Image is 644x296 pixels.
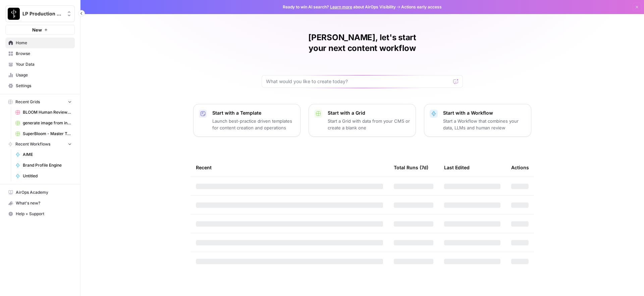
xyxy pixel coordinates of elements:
[5,38,75,48] a: Home
[23,162,72,168] span: Brand Profile Engine
[511,158,529,177] div: Actions
[15,99,40,105] span: Recent Grids
[23,173,72,179] span: Untitled
[12,107,75,118] a: BLOOM Human Review (ver2)
[5,59,75,70] a: Your Data
[444,158,470,177] div: Last Edited
[23,131,72,137] span: SuperBloom - Master Topic List
[23,120,72,126] span: generate image from input image (copyright tests) duplicate Grid
[5,187,75,198] a: AirOps Academy
[328,118,410,131] p: Start a Grid with data from your CMS or create a blank one
[196,158,383,177] div: Recent
[5,25,75,35] button: New
[443,110,526,116] p: Start with a Workflow
[32,26,42,33] span: New
[266,78,450,85] input: What would you like to create today?
[212,118,295,131] p: Launch best-practice driven templates for content creation and operations
[5,70,75,80] a: Usage
[16,211,72,217] span: Help + Support
[5,80,75,91] a: Settings
[328,110,410,116] p: Start with a Grid
[394,158,428,177] div: Total Runs (7d)
[12,171,75,181] a: Untitled
[22,10,63,17] span: LP Production Workloads
[12,118,75,128] a: generate image from input image (copyright tests) duplicate Grid
[16,51,72,57] span: Browse
[23,109,72,115] span: BLOOM Human Review (ver2)
[309,104,416,137] button: Start with a GridStart a Grid with data from your CMS or create a blank one
[262,32,463,54] h1: [PERSON_NAME], let's start your next content workflow
[5,5,75,22] button: Workspace: LP Production Workloads
[12,149,75,160] a: AIME
[212,110,295,116] p: Start with a Template
[16,61,72,67] span: Your Data
[424,104,531,137] button: Start with a WorkflowStart a Workflow that combines your data, LLMs and human review
[12,160,75,171] a: Brand Profile Engine
[443,118,526,131] p: Start a Workflow that combines your data, LLMs and human review
[283,4,396,10] span: Ready to win AI search? about AirOps Visibility
[16,40,72,46] span: Home
[16,72,72,78] span: Usage
[5,48,75,59] a: Browse
[401,4,442,10] span: Actions early access
[12,128,75,139] a: SuperBloom - Master Topic List
[5,198,75,209] button: What's new?
[193,104,301,137] button: Start with a TemplateLaunch best-practice driven templates for content creation and operations
[16,189,72,195] span: AirOps Academy
[5,139,75,149] button: Recent Workflows
[5,209,75,219] button: Help + Support
[15,141,50,147] span: Recent Workflows
[23,152,72,158] span: AIME
[16,83,72,89] span: Settings
[8,8,20,20] img: LP Production Workloads Logo
[5,97,75,107] button: Recent Grids
[330,4,352,9] a: Learn more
